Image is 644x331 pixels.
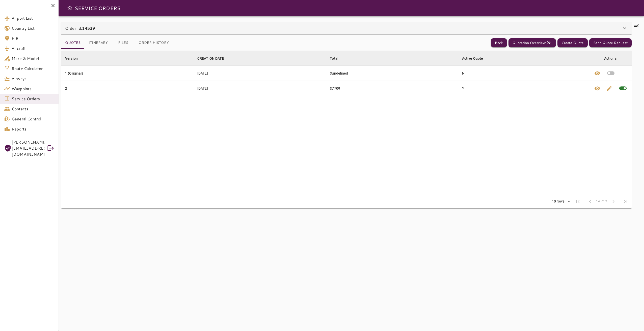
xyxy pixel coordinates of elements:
[197,55,231,61] span: CREATION DATE
[594,85,600,91] span: visibility
[458,81,590,96] td: Y
[65,25,95,31] p: Order Id:
[491,38,507,48] button: Back
[12,139,44,157] span: [PERSON_NAME][EMAIL_ADDRESS][DOMAIN_NAME]
[65,3,75,13] button: Open drawer
[557,38,588,48] button: Create Quote
[603,66,618,81] button: Set quote as active quote
[549,198,572,205] div: 10 rows
[12,25,55,31] span: Country List
[594,70,600,76] span: visibility
[12,35,55,41] span: FIR
[462,55,483,61] div: Active Quote
[591,81,603,96] button: View quote details
[462,55,490,61] span: Active Quote
[603,81,615,96] button: Edit quote
[193,66,326,81] td: [DATE]
[330,55,345,61] span: Total
[551,199,566,204] div: 10 rows
[65,55,84,61] span: Version
[12,76,55,82] span: Airways
[75,4,120,12] h6: SERVICE ORDERS
[330,55,338,61] div: Total
[12,126,55,132] span: Reports
[606,85,612,91] span: edit
[85,37,112,49] button: Itinerary
[326,81,458,96] td: $7709
[61,22,632,34] div: Order Id:14539
[12,86,55,92] span: Waypoints
[61,37,85,49] button: Quotes
[61,66,193,81] td: 1 (Original)
[508,38,556,48] button: Quotation Overview
[458,66,590,81] td: N
[193,81,326,96] td: [DATE]
[197,55,224,61] div: CREATION DATE
[135,37,173,49] button: Order History
[326,66,458,81] td: $undefined
[12,55,55,61] span: Make & Model
[12,15,55,21] span: Airport List
[61,37,173,49] div: basic tabs example
[596,199,607,204] span: 1-2 of 2
[584,195,596,208] span: Previous Page
[12,65,55,72] span: Route Calculator
[112,37,135,49] button: Files
[620,195,632,208] span: Last Page
[607,195,620,208] span: Next Page
[572,195,584,208] span: First Page
[61,81,193,96] td: 2
[589,38,632,48] button: Send Quote Request
[12,96,55,102] span: Service Orders
[12,106,55,112] span: Contacts
[615,81,630,96] span: This quote is already active
[65,55,78,61] div: Version
[12,45,55,51] span: Aircraft
[82,25,95,31] b: 14539
[12,116,55,122] span: General Control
